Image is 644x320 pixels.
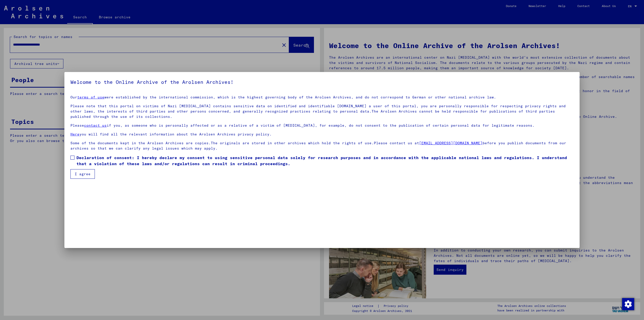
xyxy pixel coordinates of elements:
p: Some of the documents kept in the Arolsen Archives are copies.The originals are stored in other a... [70,140,574,151]
p: you will find all the relevant information about the Arolsen Archives privacy policy. [70,132,574,137]
img: Change consent [622,298,634,310]
a: Here [70,132,79,136]
p: Our were established by the international commission, which is the highest governing body of the ... [70,95,574,100]
button: I agree [70,169,95,179]
a: [EMAIL_ADDRESS][DOMAIN_NAME] [419,141,482,145]
a: contact us [84,123,107,128]
a: terms of use [77,95,104,99]
span: Declaration of consent: I hereby declare my consent to using sensitive personal data solely for r... [76,155,574,167]
p: Please if you, as someone who is personally affected or as a relative of a victim of [MEDICAL_DAT... [70,123,574,128]
p: Please note that this portal on victims of Nazi [MEDICAL_DATA] contains sensitive data on identif... [70,103,574,119]
div: Change consent [622,298,634,310]
h5: Welcome to the Online Archive of the Arolsen Archives! [70,78,574,86]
